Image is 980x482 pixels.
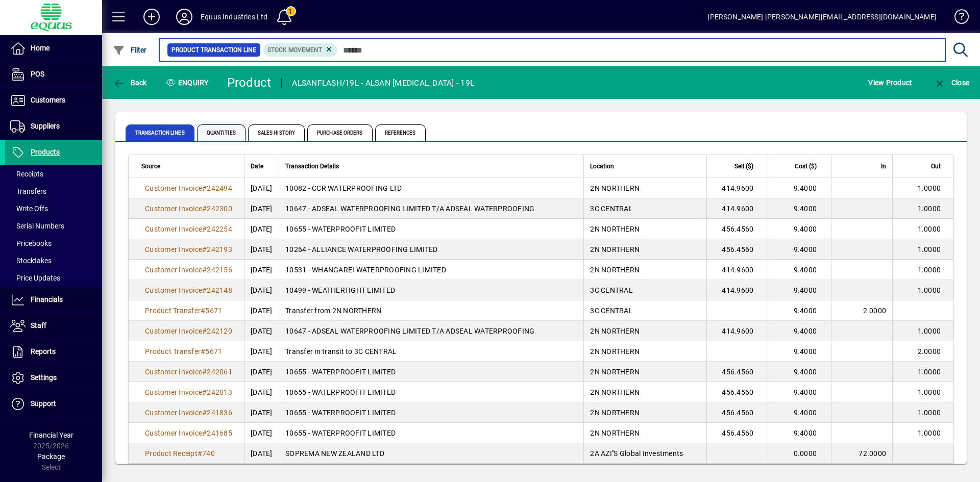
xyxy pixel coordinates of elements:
[5,313,102,339] a: Staff
[202,286,207,294] span: #
[205,347,222,356] span: 5671
[244,443,279,464] td: [DATE]
[31,122,60,130] span: Suppliers
[706,260,768,280] td: 414.9600
[590,449,683,458] span: 2A AZI''S Global Investments
[202,266,207,274] span: #
[590,161,614,172] span: Location
[795,161,817,172] span: Cost ($)
[248,124,305,141] span: Sales History
[145,225,202,233] span: Customer Invoice
[279,198,583,219] td: 10647 - ADSEAL WATERPROOFING LIMITED T/A ADSEAL WATERPROOFING
[158,74,219,91] div: Enquiry
[37,452,65,461] span: Package
[279,341,583,362] td: Transfer in transit to 3C CENTRAL
[590,307,633,315] span: 3C CENTRAL
[102,73,158,92] app-page-header-button: Back
[10,222,64,230] span: Serial Numbers
[774,161,826,172] div: Cost ($)
[244,219,279,239] td: [DATE]
[10,187,46,195] span: Transfers
[279,321,583,341] td: 10647 - ADSEAL WATERPROOFING LIMITED T/A ADSEAL WATERPROOFING
[918,388,941,396] span: 1.0000
[918,327,941,335] span: 1.0000
[31,44,50,52] span: Home
[590,184,640,192] span: 2N NORTHERN
[244,239,279,260] td: [DATE]
[207,388,232,396] span: 242013
[141,325,236,337] a: Customer Invoice#242120
[29,431,73,439] span: Financial Year
[706,239,768,260] td: 456.4560
[202,429,207,437] span: #
[590,245,640,253] span: 2N NORTHERN
[141,223,236,235] a: Customer Invoice#242254
[706,178,768,198] td: 414.9600
[244,178,279,198] td: [DATE]
[141,161,160,172] span: Source
[918,245,941,253] span: 1.0000
[202,225,207,233] span: #
[706,382,768,402] td: 456.4560
[918,347,941,356] span: 2.0000
[207,266,232,274] span: 242156
[768,423,831,443] td: 9.4000
[141,244,236,255] a: Customer Invoice#242193
[918,225,941,233] span: 1.0000
[10,274,60,282] span: Price Updates
[113,79,147,87] span: Back
[931,73,972,92] button: Close
[198,449,202,458] span: #
[141,203,236,214] a: Customer Invoice#242300
[279,443,583,464] td: SOPREMA NEW ZEALAND LTD
[713,161,763,172] div: Sell ($)
[141,183,236,194] a: Customer Invoice#242494
[923,73,980,92] app-page-header-button: Close enquiry
[263,43,338,57] mat-chip: Product Transaction Type: Stock movement
[168,8,201,26] button: Profile
[5,165,102,183] a: Receipts
[768,362,831,382] td: 9.4000
[201,347,205,356] span: #
[201,307,205,315] span: #
[292,75,474,91] div: ALSANFLASH/19L - ALSAN [MEDICAL_DATA] - 19L
[5,339,102,365] a: Reports
[244,382,279,402] td: [DATE]
[141,305,226,316] a: Product Transfer#5671
[31,96,65,104] span: Customers
[145,266,202,274] span: Customer Invoice
[590,429,640,437] span: 2N NORTHERN
[768,402,831,423] td: 9.4000
[5,183,102,200] a: Transfers
[244,321,279,341] td: [DATE]
[31,70,44,78] span: POS
[251,161,263,172] span: Date
[590,286,633,294] span: 3C CENTRAL
[145,307,201,315] span: Product Transfer
[145,368,202,376] span: Customer Invoice
[171,45,256,55] span: Product Transaction Line
[145,184,202,192] span: Customer Invoice
[141,366,236,377] a: Customer Invoice#242061
[768,260,831,280] td: 9.4000
[145,429,202,437] span: Customer Invoice
[279,260,583,280] td: 10531 - WHANGAREI WATERPROOFING LIMITED
[197,124,246,141] span: Quantities
[931,161,941,172] span: Out
[5,269,102,287] a: Price Updates
[706,219,768,239] td: 456.4560
[918,409,941,417] span: 1.0000
[207,225,232,233] span: 242254
[10,205,48,213] span: Write Offs
[145,327,202,335] span: Customer Invoice
[31,347,56,356] span: Reports
[590,347,640,356] span: 2N NORTHERN
[244,280,279,300] td: [DATE]
[31,148,60,156] span: Products
[113,46,147,54] span: Filter
[141,448,218,459] a: Product Receipt#740
[918,184,941,192] span: 1.0000
[202,368,207,376] span: #
[267,46,322,54] span: Stock movement
[5,36,102,61] a: Home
